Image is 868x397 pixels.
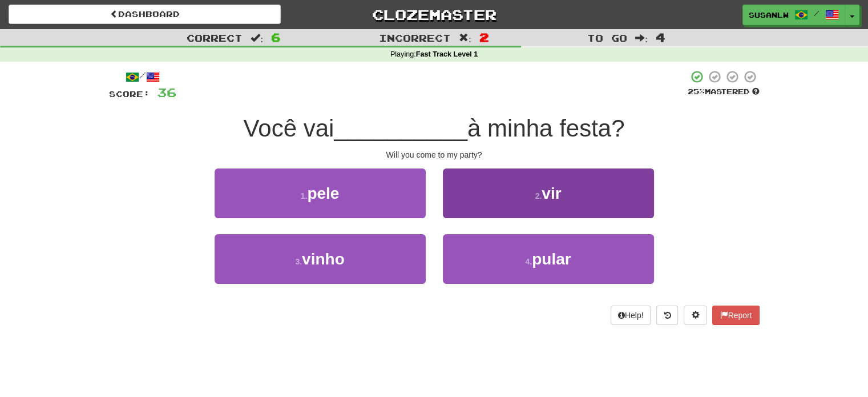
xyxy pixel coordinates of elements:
span: 2 [479,30,489,44]
button: 3.vinho [215,234,426,284]
strong: Fast Track Level 1 [416,50,478,58]
span: : [459,33,471,43]
span: Susanlw [749,10,789,20]
span: pele [307,185,339,202]
div: Mastered [688,87,760,97]
button: Round history (alt+y) [656,306,678,325]
div: / [109,70,176,84]
span: vinho [302,250,345,268]
span: To go [587,32,627,43]
button: 1.pele [215,169,426,218]
small: 4 . [525,257,532,266]
a: Clozemaster [298,5,570,25]
span: pular [532,250,571,268]
small: 1 . [301,191,308,200]
button: 2.vir [443,169,654,218]
span: à minha festa? [467,115,625,142]
span: / [814,9,819,17]
div: Will you come to my party? [109,149,760,161]
span: Correct [187,32,243,43]
span: : [251,33,263,43]
span: 4 [656,30,665,44]
a: Susanlw / [742,5,845,25]
span: : [635,33,648,43]
a: Dashboard [9,5,281,24]
button: Report [712,306,759,325]
small: 2 . [535,191,542,200]
span: Você vai [244,115,334,142]
button: Help! [611,306,651,325]
span: 36 [157,85,176,99]
button: 4.pular [443,234,654,284]
span: Incorrect [379,32,451,43]
span: __________ [334,115,467,142]
span: vir [542,185,561,202]
span: 6 [271,30,281,44]
small: 3 . [295,257,302,266]
span: 25 % [688,87,705,96]
span: Score: [109,89,150,99]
